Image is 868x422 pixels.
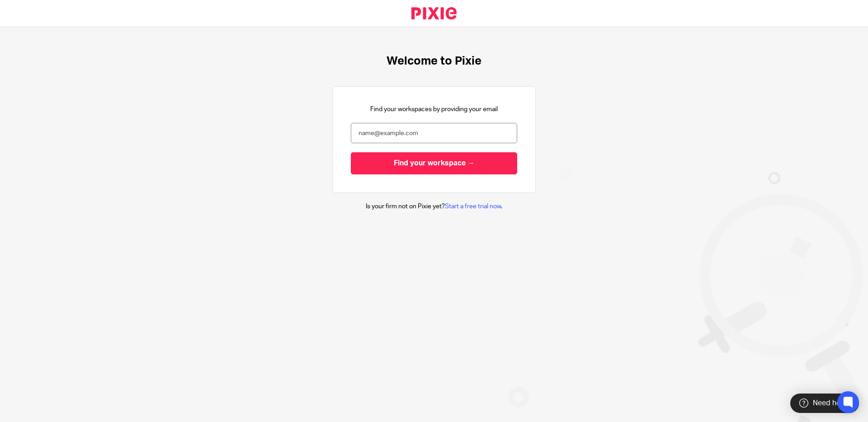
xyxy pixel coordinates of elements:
a: Start a free trial now [445,203,501,210]
input: name@example.com [351,123,517,143]
input: Find your workspace → [351,152,517,174]
p: Is your firm not on Pixie yet? . [366,202,502,211]
h1: Welcome to Pixie [387,54,481,68]
div: Need help? [790,394,859,413]
p: Find your workspaces by providing your email [370,105,498,114]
